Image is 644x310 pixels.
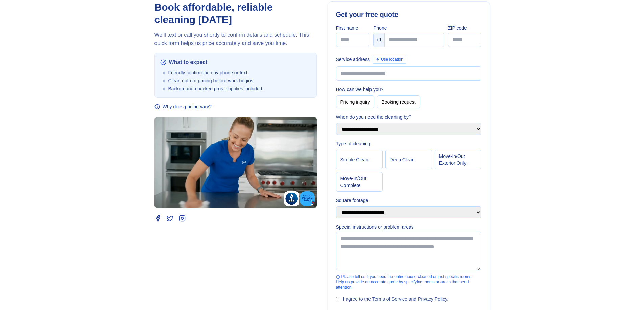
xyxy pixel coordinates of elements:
[448,25,481,31] label: ZIP code
[336,25,369,31] label: First name
[154,31,317,47] p: We’ll text or call you shortly to confirm details and schedule. This quick form helps us price ac...
[336,56,370,63] label: Service address
[169,58,208,66] span: What to expect
[343,295,449,302] label: I agree to the and .
[336,150,383,169] button: Simple Clean
[373,25,444,31] label: Phone
[374,33,385,47] div: +1
[168,69,311,76] li: Friendly confirmation by phone or text.
[336,172,383,192] button: Move‑In/Out Complete
[373,55,406,64] button: Use location
[336,140,481,147] label: Type of cleaning
[336,274,481,290] div: Please tell us if you need the entire house cleaned or just specific rooms. Help us provide an ac...
[336,114,481,120] label: When do you need the cleaning by?
[336,224,481,230] label: Special instructions or problem areas
[435,150,481,169] button: Move‑In/Out Exterior Only
[154,103,212,110] button: Why does pricing vary?
[168,77,311,84] li: Clear, upfront pricing before work begins.
[336,197,481,204] label: Square footage
[167,215,173,222] a: Twitter
[179,215,186,222] a: Instagram
[336,10,481,19] h2: Get your free quote
[154,1,317,26] h1: Book affordable, reliable cleaning [DATE]
[418,296,447,302] a: Privacy Policy
[372,296,407,302] a: Terms of Service
[336,95,375,108] button: Pricing inquiry
[336,86,481,93] label: How can we help you?
[385,150,432,169] button: Deep Clean
[154,215,161,222] a: Facebook
[168,85,311,92] li: Background‑checked pros; supplies included.
[377,95,420,108] button: Booking request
